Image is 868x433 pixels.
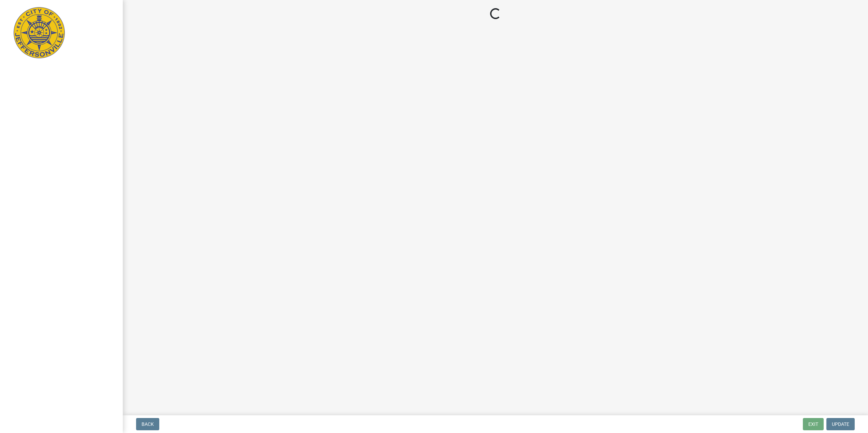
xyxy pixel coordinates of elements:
span: Update [832,421,849,427]
button: Update [826,418,855,430]
span: Back [142,421,154,427]
button: Exit [803,418,824,430]
button: Back [136,418,159,430]
img: City of Jeffersonville, Indiana [14,7,65,58]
